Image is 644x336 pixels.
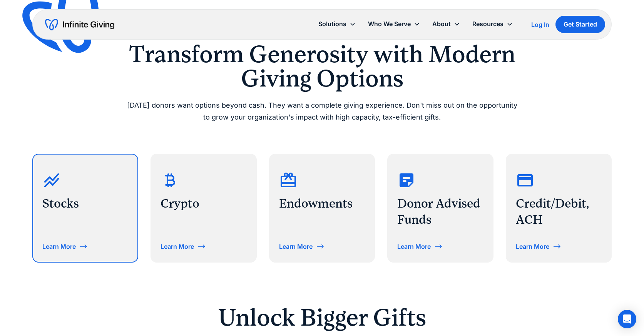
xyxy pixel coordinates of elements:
h3: Crypto [161,196,247,212]
h3: Credit/Debit, ACH [516,196,602,228]
a: Donor Advised FundsLearn More [387,154,493,262]
div: Open Intercom Messenger [618,310,636,328]
div: Learn More [516,243,549,250]
a: home [45,18,114,31]
div: About [432,19,451,29]
div: Learn More [397,243,431,250]
h3: Donor Advised Funds [397,196,483,228]
div: Learn More [279,243,313,250]
h3: Stocks [42,196,129,212]
a: CryptoLearn More [151,154,257,262]
div: Solutions [318,19,346,29]
a: EndowmentsLearn More [269,154,375,262]
div: Log In [531,22,549,28]
a: Get Started [555,16,605,33]
a: StocksLearn More [32,154,139,262]
p: [DATE] donors want options beyond cash. They want a complete giving experience. Don't miss out on... [125,100,519,123]
h2: Transform Generosity with Modern Giving Options [125,42,519,90]
a: Credit/Debit, ACHLearn More [506,154,612,262]
div: About [426,16,466,32]
a: Log In [531,20,549,29]
div: Learn More [42,243,76,250]
div: Solutions [312,16,362,32]
div: Who We Serve [362,16,426,32]
h3: Endowments [279,196,365,212]
div: Resources [472,19,503,29]
h2: Unlock Bigger Gifts [125,306,519,329]
div: Resources [466,16,519,32]
div: Learn More [161,243,194,250]
div: Who We Serve [368,19,411,29]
